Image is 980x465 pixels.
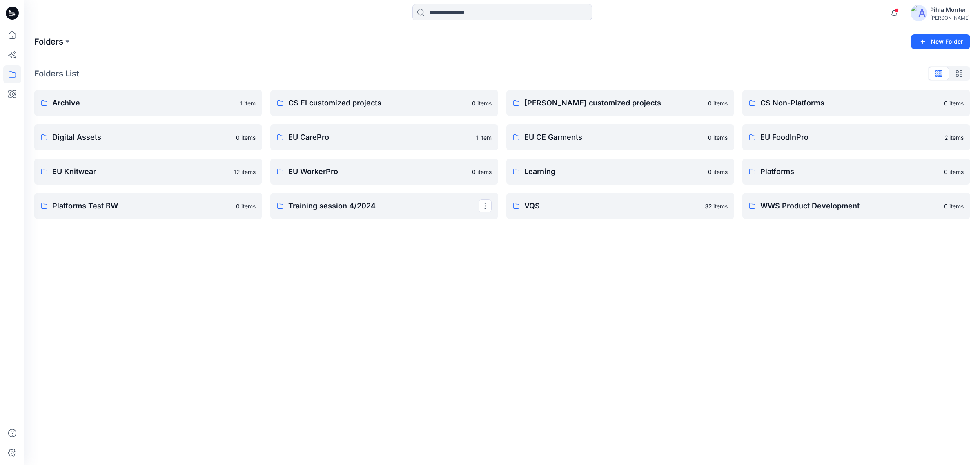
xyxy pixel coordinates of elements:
p: 0 items [472,168,492,176]
p: 0 items [472,99,492,107]
p: Platforms Test BW [52,200,231,212]
a: EU WorkerPro0 items [270,159,498,185]
a: Folders [34,36,63,47]
p: EU CE Garments [524,132,703,143]
p: 2 items [944,133,964,142]
a: EU FoodInPro2 items [742,124,970,150]
p: Platforms [760,166,939,177]
p: 0 items [708,168,728,176]
p: 1 item [240,99,256,107]
p: 0 items [236,202,256,210]
a: Learning0 items [506,159,734,185]
p: EU Knitwear [52,166,229,177]
p: 0 items [944,168,964,176]
a: EU CE Garments0 items [506,124,734,150]
p: Digital Assets [52,132,231,143]
p: 0 items [708,133,728,142]
p: VQS [524,200,700,212]
a: Platforms Test BW0 items [34,193,262,219]
a: Training session 4/2024 [270,193,498,219]
p: EU WorkerPro [288,166,467,177]
p: CS Non-Platforms [760,97,939,109]
div: Pihla Monter [930,5,970,15]
a: CS FI customized projects0 items [270,90,498,116]
p: 12 items [234,168,256,176]
button: New Folder [911,34,970,49]
div: [PERSON_NAME] [930,15,970,21]
a: Platforms0 items [742,159,970,185]
p: EU CarePro [288,132,471,143]
p: Folders List [34,67,79,80]
p: WWS Product Development [760,200,939,212]
p: 0 items [944,99,964,107]
a: Archive1 item [34,90,262,116]
a: WWS Product Development0 items [742,193,970,219]
p: EU FoodInPro [760,132,940,143]
a: EU CarePro1 item [270,124,498,150]
a: VQS32 items [506,193,734,219]
p: CS FI customized projects [288,97,467,109]
p: 0 items [708,99,728,107]
p: [PERSON_NAME] customized projects [524,97,703,109]
p: 1 item [476,133,492,142]
p: Learning [524,166,703,177]
p: Archive [52,97,235,109]
a: Digital Assets0 items [34,124,262,150]
p: 32 items [705,202,728,210]
img: avatar [911,5,927,21]
p: Training session 4/2024 [288,200,479,212]
a: CS Non-Platforms0 items [742,90,970,116]
p: 0 items [944,202,964,210]
a: [PERSON_NAME] customized projects0 items [506,90,734,116]
a: EU Knitwear12 items [34,159,262,185]
p: 0 items [236,133,256,142]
